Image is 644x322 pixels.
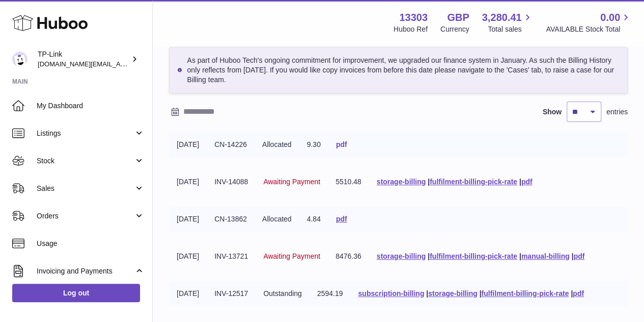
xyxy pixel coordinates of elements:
a: fulfilment-billing-pick-rate [430,178,517,186]
span: AVAILABLE Stock Total [546,24,632,34]
a: 0.00 AVAILABLE Stock Total [546,11,632,34]
div: TP-Link [38,49,129,69]
span: | [519,252,521,260]
a: storage-billing [377,252,426,260]
span: | [428,178,430,186]
a: storage-billing [377,178,426,186]
a: pdf [521,178,533,186]
td: [DATE] [169,244,207,269]
div: Currency [440,24,469,34]
td: [DATE] [169,132,207,157]
a: manual-billing [521,252,570,260]
span: | [571,289,573,298]
span: Listings [37,129,134,138]
strong: GBP [447,11,469,24]
img: accountant.uk@tp-link.com [12,52,27,67]
span: Usage [37,239,145,249]
td: INV-12517 [207,281,256,306]
span: | [479,289,481,298]
span: 0.00 [600,11,620,24]
a: pdf [573,252,584,260]
a: pdf [336,215,347,223]
div: As part of Huboo Tech's ongoing commitment for improvement, we upgraded our finance system in Jan... [169,47,628,93]
span: Invoicing and Payments [37,266,134,276]
span: Total sales [488,24,533,34]
a: pdf [573,289,584,298]
span: Orders [37,211,134,221]
span: My Dashboard [37,101,145,111]
span: Allocated [262,215,292,223]
a: storage-billing [428,289,477,298]
td: 8476.36 [328,244,369,269]
a: fulfilment-billing-pick-rate [481,289,569,298]
span: entries [606,107,628,117]
td: INV-14088 [207,169,256,194]
a: fulfilment-billing-pick-rate [430,252,517,260]
a: subscription-billing [358,289,424,298]
span: Stock [37,156,134,166]
td: 5510.48 [328,169,369,194]
span: Sales [37,184,134,193]
span: 3,280.41 [482,11,522,24]
span: | [428,252,430,260]
td: 4.84 [299,207,328,232]
td: [DATE] [169,281,207,306]
a: pdf [336,140,347,148]
td: CN-13862 [207,207,255,232]
td: INV-13721 [207,244,256,269]
span: Awaiting Payment [263,252,320,260]
td: 2594.19 [310,281,351,306]
div: Huboo Ref [394,24,428,34]
span: Allocated [262,140,292,148]
span: [DOMAIN_NAME][EMAIL_ADDRESS][DOMAIN_NAME] [38,60,203,68]
span: | [571,252,573,260]
span: | [519,178,521,186]
span: Awaiting Payment [263,178,320,186]
td: [DATE] [169,169,207,194]
a: 3,280.41 Total sales [482,11,534,34]
td: [DATE] [169,207,207,232]
strong: 13303 [399,11,428,24]
span: | [426,289,428,298]
a: Log out [12,284,140,302]
span: Outstanding [263,289,302,298]
td: 9.30 [299,132,328,157]
td: CN-14226 [207,132,255,157]
label: Show [543,107,562,117]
